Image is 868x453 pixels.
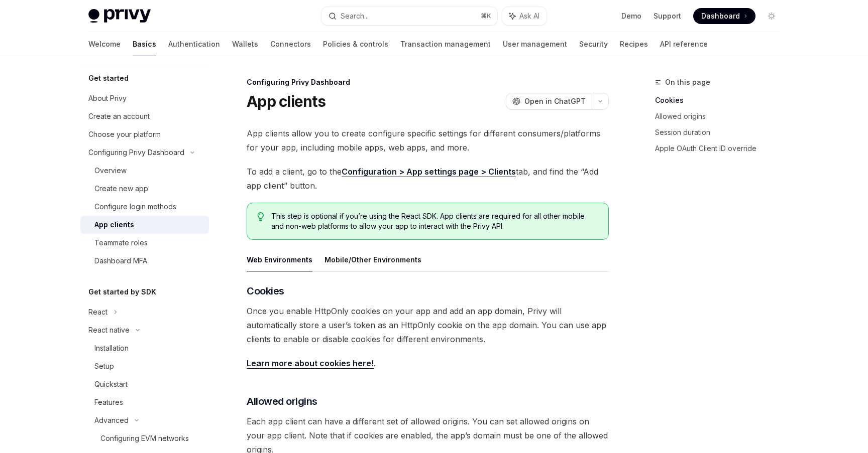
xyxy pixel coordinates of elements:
h1: App clients [247,92,325,110]
div: React native [88,324,130,336]
span: Allowed origins [247,394,317,408]
span: To add a client, go to the tab, and find the “Add app client” button. [247,165,609,193]
a: API reference [660,32,708,56]
a: Create an account [80,107,209,125]
button: Toggle dark mode [764,8,780,24]
a: Installation [80,339,209,357]
a: Features [80,393,209,411]
img: light logo [88,9,151,23]
a: Dashboard [693,8,755,24]
a: Create new app [80,180,209,198]
a: App clients [80,216,209,234]
a: Connectors [270,32,311,56]
a: Setup [80,357,209,375]
span: Open in ChatGPT [524,96,586,106]
svg: Tip [257,212,264,221]
a: Teammate roles [80,234,209,252]
span: App clients allow you to create configure specific settings for different consumers/platforms for... [247,126,609,155]
div: React [88,306,107,318]
a: Configuration > App settings page > Clients [342,167,516,177]
div: Search... [341,10,369,22]
a: About Privy [80,89,209,107]
button: Search...⌘K [321,7,497,25]
div: About Privy [88,92,127,104]
a: Apple OAuth Client ID override [655,140,788,157]
button: Ask AI [502,7,547,25]
a: Quickstart [80,375,209,393]
button: Web Environments [247,248,312,271]
a: Configure login methods [80,198,209,216]
div: Create new app [94,183,148,195]
a: Overview [80,162,209,180]
a: Demo [621,11,641,21]
span: Ask AI [519,11,539,21]
button: Open in ChatGPT [506,93,592,110]
h5: Get started [88,72,129,84]
div: Setup [94,360,114,372]
a: Recipes [620,32,648,56]
span: Dashboard [701,11,740,21]
span: On this page [665,76,710,88]
span: Once you enable HttpOnly cookies on your app and add an app domain, Privy will automatically stor... [247,304,609,346]
div: Configuring Privy Dashboard [88,146,184,159]
div: App clients [94,219,134,231]
a: Basics [133,32,156,56]
div: Teammate roles [94,237,148,249]
span: ⌘ K [481,12,491,20]
a: Transaction management [400,32,491,56]
div: Dashboard MFA [94,255,147,267]
div: Overview [94,165,127,177]
span: This step is optional if you’re using the React SDK. App clients are required for all other mobil... [271,211,598,231]
span: . [247,356,609,370]
span: Cookies [247,284,284,298]
a: Session duration [655,124,788,140]
div: Configure login methods [94,201,176,213]
button: Mobile/Other Environments [324,248,421,271]
a: Choose your platform [80,125,209,143]
div: Quickstart [94,378,128,390]
div: Configuring EVM networks [100,432,189,444]
a: Wallets [232,32,258,56]
div: Create an account [88,110,150,122]
a: Learn more about cookies here! [247,358,374,369]
div: Configuring Privy Dashboard [247,77,609,87]
a: Dashboard MFA [80,252,209,270]
a: Welcome [88,32,121,56]
div: Features [94,396,123,408]
div: Advanced [94,414,129,426]
a: User management [503,32,567,56]
a: Cookies [655,92,788,108]
a: Support [654,11,681,21]
div: Installation [94,342,129,354]
div: Choose your platform [88,128,161,140]
a: Security [579,32,608,56]
a: Authentication [168,32,220,56]
a: Configuring EVM networks [80,429,209,447]
h5: Get started by SDK [88,286,156,298]
a: Allowed origins [655,108,788,124]
a: Policies & controls [323,32,388,56]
